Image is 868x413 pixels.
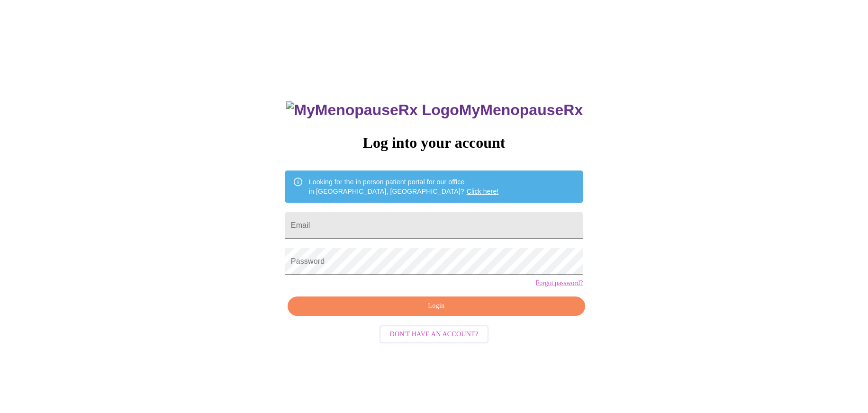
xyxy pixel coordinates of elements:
[380,325,489,344] button: Don't have an account?
[377,330,491,338] a: Don't have an account?
[298,300,574,312] span: Login
[309,173,499,200] div: Looking for the in person patient portal for our office in [GEOGRAPHIC_DATA], [GEOGRAPHIC_DATA]?
[285,134,583,152] h3: Log into your account
[288,296,585,316] button: Login
[286,101,459,119] img: MyMenopauseRx Logo
[467,188,499,195] a: Click here!
[390,329,479,341] span: Don't have an account?
[286,101,583,119] h3: MyMenopauseRx
[535,279,583,287] a: Forgot password?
